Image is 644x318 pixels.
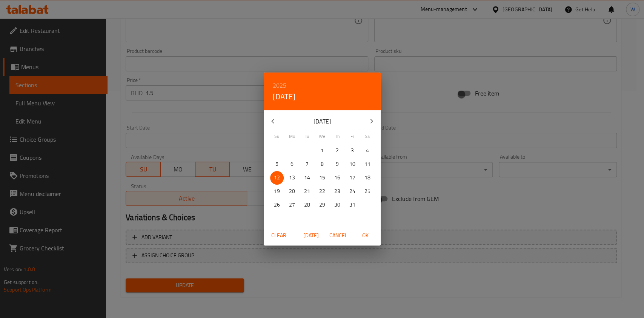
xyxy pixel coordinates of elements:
button: 19 [270,185,284,198]
p: 13 [289,173,295,182]
span: Sa [361,133,374,140]
p: 21 [304,187,310,196]
span: Cancel [329,231,347,240]
button: 27 [285,198,299,212]
span: We [315,133,329,140]
p: 10 [349,159,355,169]
button: 17 [346,171,359,185]
p: 27 [289,200,295,210]
button: 13 [285,171,299,185]
button: 31 [346,198,359,212]
p: 12 [274,173,280,182]
button: 23 [330,185,344,198]
button: [DATE] [273,91,295,103]
p: 28 [304,200,310,210]
button: 16 [330,171,344,185]
p: 5 [275,159,278,169]
button: 21 [300,185,314,198]
p: 9 [336,159,339,169]
span: OK [357,231,375,240]
p: 20 [289,187,295,196]
button: 9 [330,157,344,171]
p: 26 [274,200,280,210]
button: 15 [315,171,329,185]
p: 22 [319,187,325,196]
button: 5 [270,157,284,171]
button: Cancel [326,228,350,242]
p: 1 [321,146,324,155]
p: 8 [321,159,324,169]
p: 25 [364,187,370,196]
button: 8 [315,157,329,171]
span: [DATE] [302,231,320,240]
button: 14 [300,171,314,185]
span: Mo [285,133,299,140]
button: 22 [315,185,329,198]
button: Clear [267,228,291,242]
button: 10 [346,157,359,171]
button: 25 [361,185,374,198]
p: 6 [290,159,294,169]
button: 11 [361,157,374,171]
button: 12 [270,171,284,185]
button: [DATE] [299,228,323,242]
button: 2 [330,144,344,157]
p: [DATE] [282,117,363,126]
span: Su [270,133,284,140]
button: 4 [361,144,374,157]
button: 3 [346,144,359,157]
button: 29 [315,198,329,212]
p: 30 [334,200,340,210]
button: 7 [300,157,314,171]
p: 14 [304,173,310,182]
button: 26 [270,198,284,212]
button: 6 [285,157,299,171]
span: Fr [346,133,359,140]
p: 17 [349,173,355,182]
p: 7 [306,159,309,169]
button: 20 [285,185,299,198]
button: 2025 [273,80,286,91]
button: 18 [361,171,374,185]
p: 31 [349,200,355,210]
button: 28 [300,198,314,212]
p: 15 [319,173,325,182]
button: OK [354,228,378,242]
span: Th [330,133,344,140]
p: 23 [334,187,340,196]
p: 2 [336,146,339,155]
p: 4 [366,146,369,155]
p: 19 [274,187,280,196]
p: 24 [349,187,355,196]
p: 3 [351,146,354,155]
p: 29 [319,200,325,210]
span: Tu [300,133,314,140]
p: 18 [364,173,370,182]
button: 1 [315,144,329,157]
p: 11 [364,159,370,169]
span: Clear [270,231,288,240]
button: 30 [330,198,344,212]
button: 24 [346,185,359,198]
p: 16 [334,173,340,182]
